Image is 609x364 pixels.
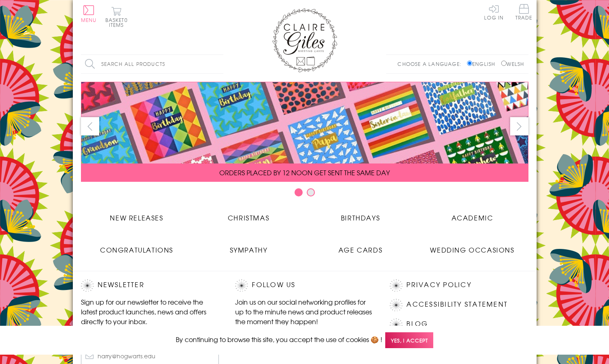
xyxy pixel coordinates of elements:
a: New Releases [81,207,193,222]
img: Claire Giles Greetings Cards [272,8,337,72]
input: Search all products [81,55,223,73]
a: Academic [417,207,528,222]
span: Yes, I accept [385,332,433,348]
button: prev [81,117,99,135]
span: Birthdays [341,213,380,222]
span: ORDERS PLACED BY 12 NOON GET SENT THE SAME DAY [219,168,390,177]
a: Accessibility Statement [406,299,508,310]
a: Log In [484,4,504,20]
span: New Releases [110,213,163,222]
span: Trade [515,4,533,20]
span: Age Cards [338,245,382,255]
input: Welsh [501,61,506,66]
span: Menu [81,16,97,24]
input: English [467,61,472,66]
div: Carousel Pagination [81,188,528,201]
button: Carousel Page 1 (Current Slide) [295,188,303,196]
a: Blog [406,318,428,329]
a: Christmas [193,207,305,222]
p: Join us on our social networking profiles for up to the minute news and product releases the mome... [235,297,373,326]
a: Congratulations [81,239,193,255]
label: Welsh [501,60,524,68]
span: 0 items [109,16,128,28]
p: Choose a language: [397,60,465,68]
button: next [510,117,528,135]
a: Age Cards [305,239,417,255]
a: Privacy Policy [406,279,471,290]
a: Sympathy [193,239,305,255]
button: Menu [81,5,97,22]
span: Sympathy [230,245,268,255]
span: Wedding Occasions [430,245,514,255]
a: Trade [515,4,533,22]
input: Search [215,55,223,73]
a: Wedding Occasions [417,239,528,255]
button: Basket0 items [105,7,128,27]
span: Christmas [228,213,269,222]
span: Academic [452,213,493,222]
a: Birthdays [305,207,417,222]
label: English [467,60,499,68]
span: Congratulations [100,245,173,255]
p: Sign up for our newsletter to receive the latest product launches, news and offers directly to yo... [81,297,219,326]
h2: Newsletter [81,279,219,292]
button: Carousel Page 2 [307,188,315,196]
h2: Follow Us [235,279,373,292]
